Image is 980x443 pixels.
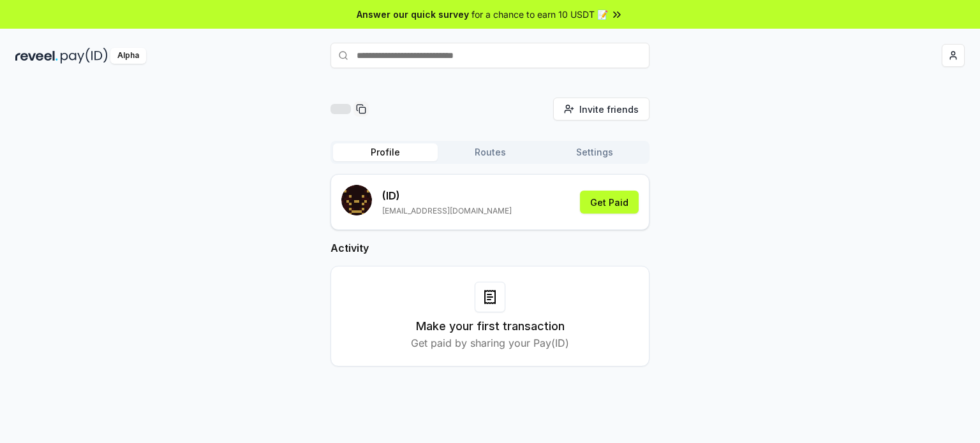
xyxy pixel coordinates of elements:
[15,48,58,64] img: reveel_dark
[580,191,639,214] button: Get Paid
[579,103,639,116] span: Invite friends
[330,240,650,256] h2: Activity
[110,48,146,64] div: Alpha
[416,317,565,335] h3: Make your first transaction
[471,8,608,21] span: for a chance to earn 10 USDT 📝
[382,188,512,203] p: (ID)
[542,143,647,161] button: Settings
[553,98,650,120] button: Invite friends
[438,143,542,161] button: Routes
[333,143,438,161] button: Profile
[382,206,512,216] p: [EMAIL_ADDRESS][DOMAIN_NAME]
[357,8,469,21] span: Answer our quick survey
[61,48,108,64] img: pay_id
[411,335,569,351] p: Get paid by sharing your Pay(ID)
